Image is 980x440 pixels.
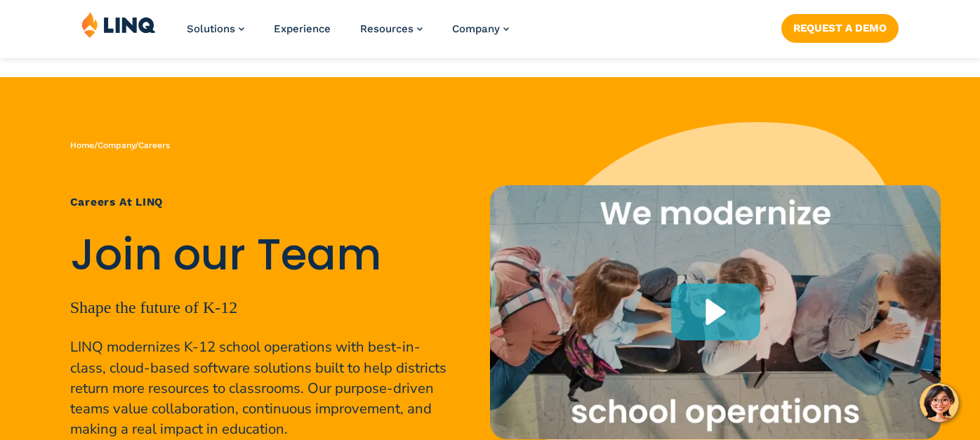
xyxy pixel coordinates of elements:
span: Resources [360,22,413,35]
span: / / [70,140,170,150]
a: Request a Demo [781,14,899,42]
a: Company [452,22,509,35]
span: Company [452,22,500,35]
div: Play [671,284,760,340]
a: Resources [360,22,423,35]
nav: Button Navigation [781,11,899,42]
a: Experience [274,22,331,35]
h2: Join our Team [70,230,450,280]
button: Hello, have a question? Let’s chat. [920,383,959,422]
a: Home [70,140,94,150]
span: Careers [138,140,170,150]
img: LINQ | K‑12 Software [81,11,156,38]
p: Shape the future of K-12 [70,295,450,320]
a: Company [98,140,135,150]
nav: Primary Navigation [187,11,509,58]
a: Solutions [187,22,244,35]
span: Solutions [187,22,235,35]
h1: Careers at LINQ [70,194,450,211]
p: LINQ modernizes K-12 school operations with best-in-class, cloud-based software solutions built t... [70,337,450,439]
